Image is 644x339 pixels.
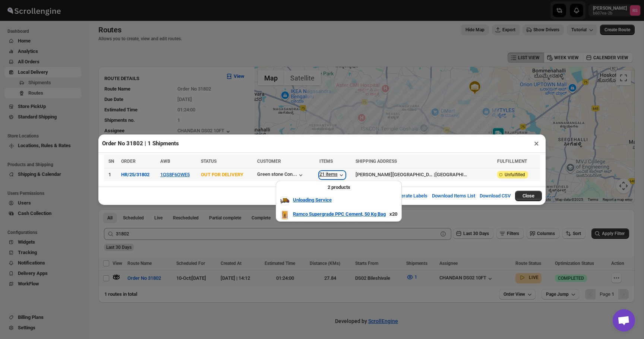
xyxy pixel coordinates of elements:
[201,159,217,164] span: STATUS
[497,159,527,164] span: FULFILLMENT
[435,171,469,178] div: [GEOGRAPHIC_DATA]
[475,188,515,203] button: Download CSV
[257,171,304,179] button: Green stone Con...
[356,159,397,164] span: SHIPPING ADDRESS
[427,188,480,203] button: Download Items List
[293,196,332,204] a: Unloading Service
[613,309,635,332] div: Open chat
[160,172,190,177] button: 1QS8F6OWE5
[280,196,289,205] img: Item
[201,172,243,177] span: OUT FOR DELIVERY
[293,197,332,203] b: Unloading Service
[257,159,281,164] span: CUSTOMER
[515,191,542,201] button: Close
[160,159,170,164] span: AWB
[319,159,333,164] span: ITEMS
[257,171,297,177] div: Green stone Con...
[505,172,525,178] span: Unfulfilled
[531,138,542,149] button: ×
[121,159,136,164] span: ORDER
[388,188,432,203] button: Generate Labels
[389,211,397,217] strong: x 20
[356,171,433,178] div: [PERSON_NAME][GEOGRAPHIC_DATA], [GEOGRAPHIC_DATA]
[121,172,149,177] button: HR/25/31802
[108,159,114,164] span: SN
[280,184,397,191] div: 2 products
[104,168,119,181] td: 1
[293,211,386,217] b: Ramco Supergrade PPC Cement, 50 Kg Bag
[356,171,493,178] div: |
[319,171,345,179] button: 21 items
[102,140,179,147] h2: Order No 31802 | 1 Shipments
[293,210,386,218] a: Ramco Supergrade PPC Cement, 50 Kg Bag
[280,210,289,219] img: Item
